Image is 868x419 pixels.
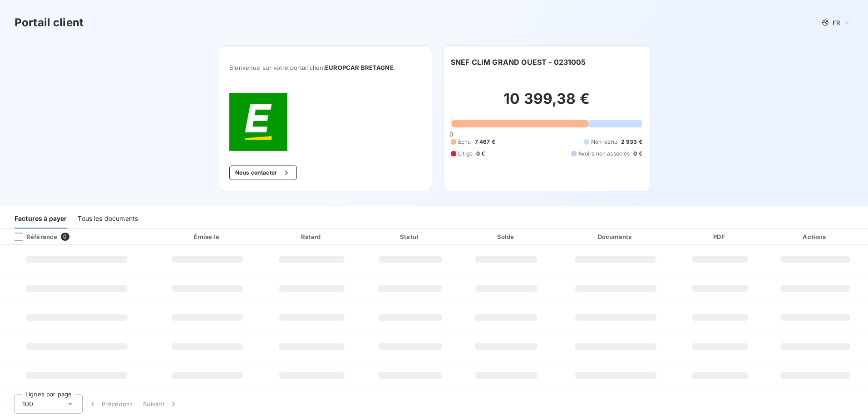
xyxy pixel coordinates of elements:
[61,233,69,241] span: 0
[15,209,67,229] div: Factures à payer
[229,166,296,180] button: Nous contacter
[679,232,761,241] div: PDF
[449,131,453,138] span: 0
[155,232,260,241] div: Émise le
[325,64,394,71] span: EUROPCAR BRETAGNE
[458,150,473,158] span: Litige
[451,57,586,68] h6: SNEF CLIM GRAND OUEST - 0231005
[578,150,630,158] span: Avoirs non associés
[451,90,642,117] h2: 10 399,38 €
[78,209,138,229] div: Tous les documents
[229,93,287,151] img: Company logo
[15,15,84,31] h3: Portail client
[475,138,495,146] span: 7 467 €
[83,395,138,414] button: Précédent
[476,150,485,158] span: 0 €
[363,232,457,241] div: Statut
[591,138,617,146] span: Non-échu
[229,64,421,71] span: Bienvenue sur votre portail client .
[461,232,552,241] div: Solde
[458,138,471,146] span: Échu
[833,19,840,26] span: FR
[556,232,676,241] div: Documents
[633,150,642,158] span: 0 €
[264,232,360,241] div: Retard
[7,233,57,241] div: Référence
[22,400,33,409] span: 100
[764,232,866,241] div: Actions
[138,395,183,414] button: Suivant
[621,138,642,146] span: 2 933 €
